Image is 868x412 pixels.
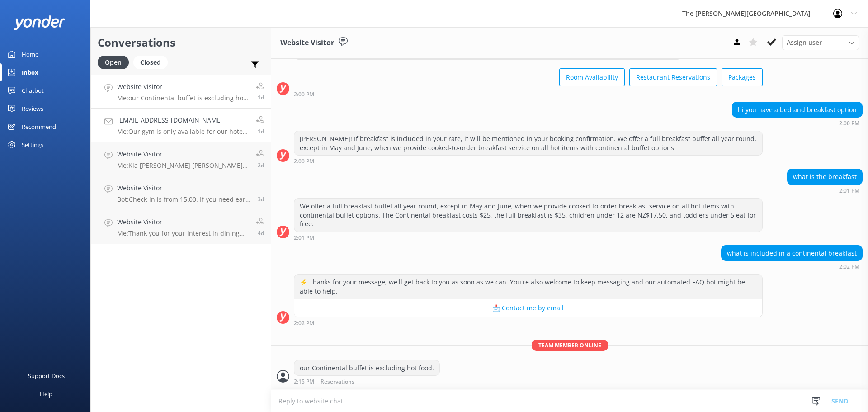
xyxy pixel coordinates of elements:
a: Website VisitorBot:Check-in is from 15.00. If you need early check-in, it's subject to availabili... [91,176,271,210]
strong: 2:02 PM [839,264,859,270]
h3: Website Visitor [280,37,334,49]
div: Closed [133,56,168,69]
div: Aug 22 2025 02:00pm (UTC +12:00) Pacific/Auckland [294,91,763,97]
span: Aug 22 2025 02:09pm (UTC +12:00) Pacific/Auckland [258,128,264,135]
div: Inbox [22,63,38,81]
a: [EMAIL_ADDRESS][DOMAIN_NAME]Me:Our gym is only available for our hotel guests.1d [91,109,271,142]
h2: Conversations [98,34,264,51]
h4: Website Visitor [117,149,249,159]
div: Chatbot [22,81,44,99]
h4: Website Visitor [117,82,249,92]
div: [PERSON_NAME]! If breakfast is included in your rate, it will be mentioned in your booking confir... [294,131,762,155]
div: Reviews [22,99,43,118]
span: Reservations [321,379,354,385]
button: 📩 Contact me by email [294,299,762,317]
div: what is the breakfast [788,169,862,185]
div: Aug 22 2025 02:15pm (UTC +12:00) Pacific/Auckland [294,378,440,385]
div: our Continental buffet is excluding hot food. [294,360,439,376]
div: Aug 22 2025 02:02pm (UTC +12:00) Pacific/Auckland [294,320,763,326]
strong: 2:01 PM [839,188,859,194]
h4: Website Visitor [117,217,249,227]
a: Website VisitorMe:Kia [PERSON_NAME] [PERSON_NAME], Thank you for your message, Wi will send you t... [91,142,271,176]
div: ⚡ Thanks for your message, we'll get back to you as soon as we can. You're also welcome to keep m... [294,275,762,298]
strong: 2:00 PM [294,159,314,164]
div: Aug 22 2025 02:01pm (UTC +12:00) Pacific/Auckland [787,187,863,194]
a: Closed [133,57,172,67]
div: what is included in a continental breakfast [722,246,862,261]
span: Team member online [532,340,608,351]
div: Aug 22 2025 02:00pm (UTC +12:00) Pacific/Auckland [294,158,763,164]
div: Home [22,45,38,63]
div: Open [98,56,129,69]
p: Me: Thank you for your interest in dining with us at True South Dining Room. While our Snack Food... [117,229,249,237]
div: Aug 22 2025 02:01pm (UTC +12:00) Pacific/Auckland [294,234,763,241]
div: Settings [22,136,43,154]
strong: 2:01 PM [294,235,314,241]
strong: 2:00 PM [294,92,314,97]
span: Aug 19 2025 06:46pm (UTC +12:00) Pacific/Auckland [258,229,264,237]
div: Support Docs [28,367,65,385]
a: Open [98,57,133,67]
img: yonder-white-logo.png [14,15,66,30]
strong: 2:15 PM [294,379,314,385]
div: Recommend [22,118,56,136]
span: Aug 22 2025 02:15pm (UTC +12:00) Pacific/Auckland [258,94,264,101]
div: We offer a full breakfast buffet all year round, except in May and June, when we provide cooked-t... [294,199,762,232]
a: Website VisitorMe:Thank you for your interest in dining with us at True South Dining Room. While ... [91,210,271,244]
p: Bot: Check-in is from 15.00. If you need early check-in, it's subject to availability and fees ma... [117,195,251,204]
div: Help [40,385,52,403]
button: Room Availability [559,68,625,86]
p: Me: Kia [PERSON_NAME] [PERSON_NAME], Thank you for your message, Wi will send you the receipt to ... [117,161,249,170]
div: Aug 22 2025 02:00pm (UTC +12:00) Pacific/Auckland [732,120,863,126]
h4: Website Visitor [117,183,251,193]
button: Restaurant Reservations [629,68,717,86]
a: Website VisitorMe:our Continental buffet is excluding hot food.1d [91,75,271,109]
h4: [EMAIL_ADDRESS][DOMAIN_NAME] [117,115,249,125]
div: Assign User [782,35,859,50]
span: Assign user [787,38,822,47]
span: Aug 21 2025 05:40am (UTC +12:00) Pacific/Auckland [258,161,264,169]
strong: 2:02 PM [294,321,314,326]
div: hi you have a bed and breakfast option [732,102,862,118]
span: Aug 20 2025 05:29pm (UTC +12:00) Pacific/Auckland [258,195,264,203]
strong: 2:00 PM [839,121,859,126]
div: Aug 22 2025 02:02pm (UTC +12:00) Pacific/Auckland [721,263,863,270]
button: Packages [722,68,763,86]
p: Me: Our gym is only available for our hotel guests. [117,128,249,136]
p: Me: our Continental buffet is excluding hot food. [117,94,249,102]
